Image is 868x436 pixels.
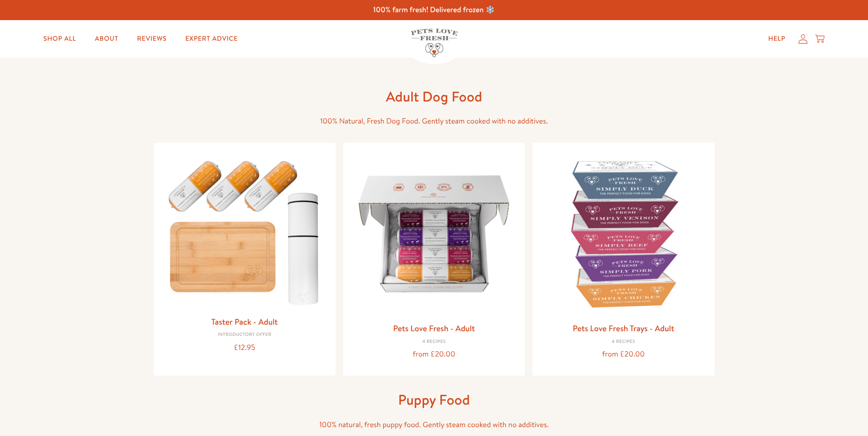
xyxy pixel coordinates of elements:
[351,339,517,345] div: 4 Recipes
[161,332,328,338] div: Introductory Offer
[540,339,707,345] div: 4 Recipes
[36,29,84,48] a: Shop All
[211,316,278,327] a: Taster Pack - Adult
[573,322,674,334] a: Pets Love Fresh Trays - Adult
[285,391,584,409] h1: Puppy Food
[285,87,584,106] h1: Adult Dog Food
[760,29,793,48] a: Help
[178,29,245,48] a: Expert Advice
[87,29,126,48] a: About
[351,150,517,317] img: Pets Love Fresh - Adult
[161,150,328,311] img: Taster Pack - Adult
[319,420,549,430] span: 100% natural, fresh puppy food. Gently steam cooked with no additives.
[411,29,458,57] img: Pets Love Fresh
[540,348,707,361] div: from £20.00
[129,29,174,48] a: Reviews
[161,342,328,354] div: £12.95
[393,322,475,334] a: Pets Love Fresh - Adult
[540,150,707,317] img: Pets Love Fresh Trays - Adult
[351,348,517,361] div: from £20.00
[320,116,548,126] span: 100% Natural, Fresh Dog Food. Gently steam cooked with no additives.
